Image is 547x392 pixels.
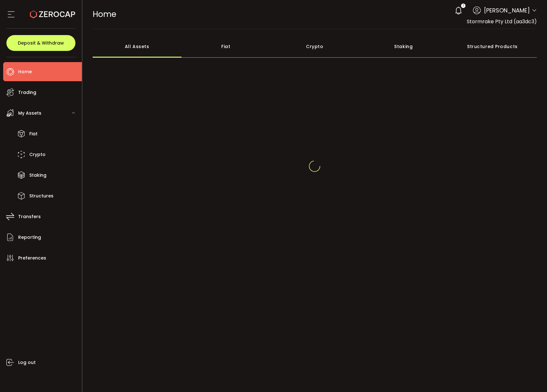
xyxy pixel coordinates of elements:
[29,191,53,201] span: Structures
[29,129,38,139] span: Fiat
[93,35,181,58] div: All Assets
[18,212,41,221] span: Transfers
[181,35,270,58] div: Fiat
[467,18,537,25] span: Stormrake Pty Ltd (aa3dc3)
[448,35,537,58] div: Structured Products
[18,67,32,76] span: Home
[93,9,116,20] span: Home
[18,41,64,45] span: Deposit & Withdraw
[6,35,75,51] button: Deposit & Withdraw
[18,253,46,263] span: Preferences
[270,35,359,58] div: Crypto
[18,233,41,242] span: Reporting
[18,109,41,118] span: My Assets
[29,171,46,180] span: Staking
[484,6,530,15] span: [PERSON_NAME]
[359,35,448,58] div: Staking
[18,358,36,367] span: Log out
[29,150,46,159] span: Crypto
[463,4,464,8] span: 2
[18,88,36,97] span: Trading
